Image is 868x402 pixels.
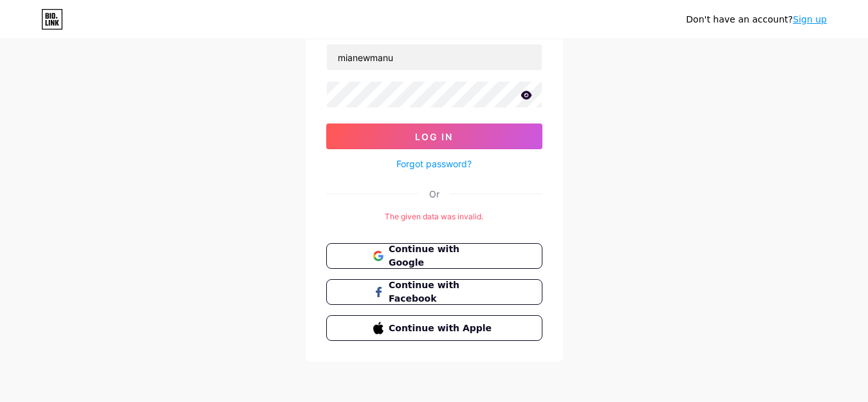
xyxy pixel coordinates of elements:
span: Continue with Google [389,242,495,270]
span: Continue with Facebook [389,279,495,306]
button: Continue with Facebook [326,279,542,305]
a: Forgot password? [396,157,472,170]
button: Log In [326,123,542,149]
div: Or [429,187,439,201]
span: Continue with Apple [389,322,495,335]
span: Log In [415,131,453,142]
input: Username [327,44,542,70]
a: Sign up [793,14,827,24]
button: Continue with Google [326,243,542,269]
div: Don't have an account? [686,13,827,26]
div: The given data was invalid. [326,211,542,223]
button: Continue with Apple [326,315,542,341]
